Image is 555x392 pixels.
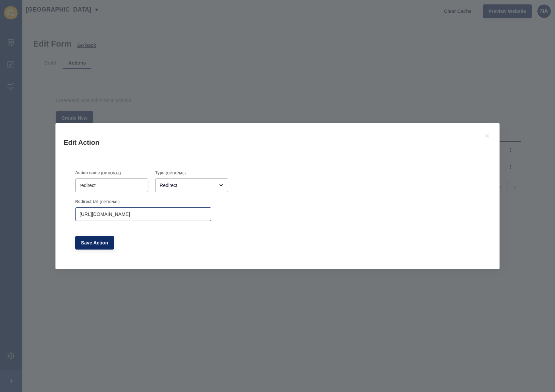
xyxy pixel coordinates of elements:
span: Save Action [81,239,108,246]
label: Type [155,170,164,175]
span: (OPTIONAL) [101,171,121,176]
label: Action name [75,170,100,175]
label: Redirect Url [75,199,98,204]
span: (OPTIONAL) [100,200,119,205]
div: open menu [155,178,228,192]
h1: Edit Action [64,138,474,147]
button: Save Action [75,236,114,250]
span: (OPTIONAL) [166,171,185,176]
